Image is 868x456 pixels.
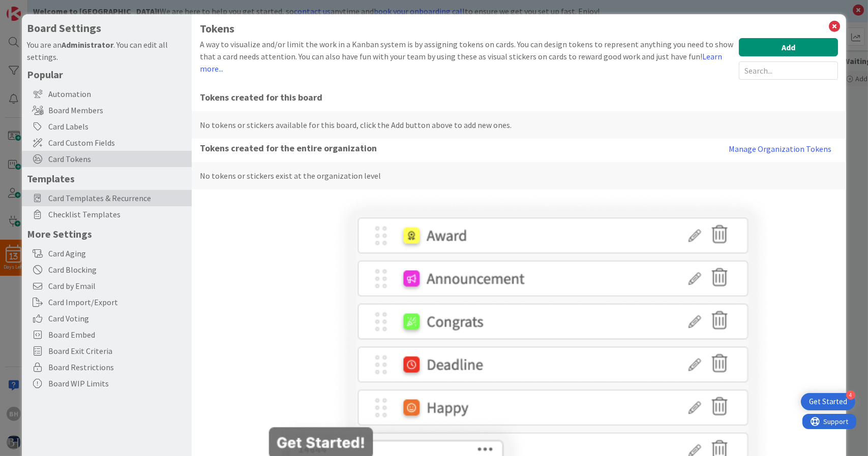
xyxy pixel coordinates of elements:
[48,137,187,149] span: Card Custom Fields
[200,139,723,159] span: Tokens created for the entire organization
[200,88,839,108] span: Tokens created for this board
[27,39,187,63] div: You are an . You can edit all settings.
[22,118,192,135] div: Card Labels
[48,153,187,165] span: Card Tokens
[22,245,192,262] div: Card Aging
[739,61,838,80] input: Search...
[48,208,187,220] span: Checklist Templates
[22,86,192,102] div: Automation
[21,2,46,14] span: Support
[739,38,838,56] button: Add
[192,111,847,139] div: No tokens or stickers available for this board, click the Add button above to add new ones.
[801,393,855,410] div: Open Get Started checklist, remaining modules: 4
[27,227,187,240] h5: More Settings
[27,22,187,35] h4: Board Settings
[27,68,187,81] h5: Popular
[200,38,734,80] div: A way to visualize and/or limit the work in a Kanban system is by assigning tokens on cards. You ...
[846,390,855,400] div: 4
[48,329,187,341] span: Board Embed
[22,375,192,392] div: Board WIP Limits
[200,22,839,35] h1: Tokens
[22,294,192,310] div: Card Import/Export
[27,172,187,185] h5: Templates
[22,102,192,118] div: Board Members
[48,312,187,324] span: Card Voting
[809,397,847,407] div: Get Started
[62,40,113,50] b: Administrator
[48,280,187,292] span: Card by Email
[48,361,187,373] span: Board Restrictions
[192,162,847,189] div: No tokens or stickers exist at the organization level
[22,262,192,278] div: Card Blocking
[722,139,838,159] button: Manage Organization Tokens
[48,192,187,204] span: Card Templates & Recurrence
[48,345,187,357] span: Board Exit Criteria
